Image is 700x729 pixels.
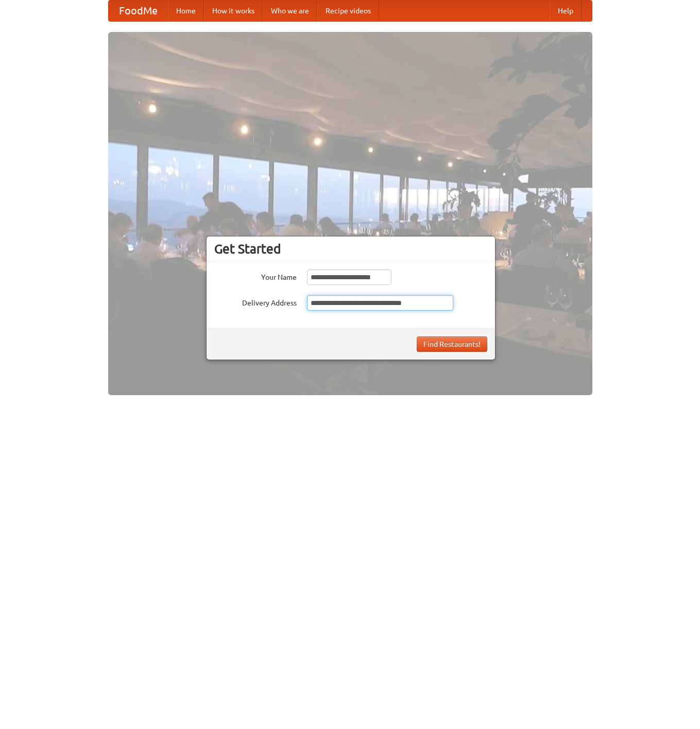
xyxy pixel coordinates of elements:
h3: Get Started [214,241,487,257]
a: Who we are [263,1,317,21]
a: Help [550,1,582,21]
label: Delivery Address [214,295,297,308]
label: Your Name [214,269,297,282]
a: How it works [204,1,263,21]
a: Recipe videos [317,1,379,21]
button: Find Restaurants! [417,336,487,352]
a: FoodMe [109,1,168,21]
a: Home [168,1,204,21]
